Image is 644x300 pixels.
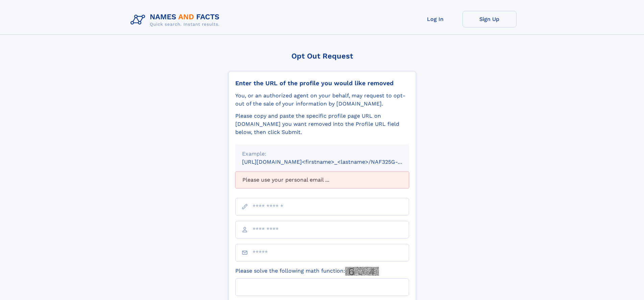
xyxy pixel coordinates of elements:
small: [URL][DOMAIN_NAME]<firstname>_<lastname>/NAF325G-xxxxxxxx [242,159,422,165]
div: Enter the URL of the profile you would like removed [235,79,409,87]
div: Example: [242,150,402,158]
img: Logo Names and Facts [128,11,225,29]
a: Sign Up [462,11,517,27]
div: You, or an authorized agent on your behalf, may request to opt-out of the sale of your informatio... [235,92,409,108]
label: Please solve the following math function: [235,267,379,276]
div: Opt Out Request [228,52,416,60]
div: Please copy and paste the specific profile page URL on [DOMAIN_NAME] you want removed into the Pr... [235,112,409,136]
a: Log In [408,11,462,27]
div: Please use your personal email ... [235,171,409,188]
